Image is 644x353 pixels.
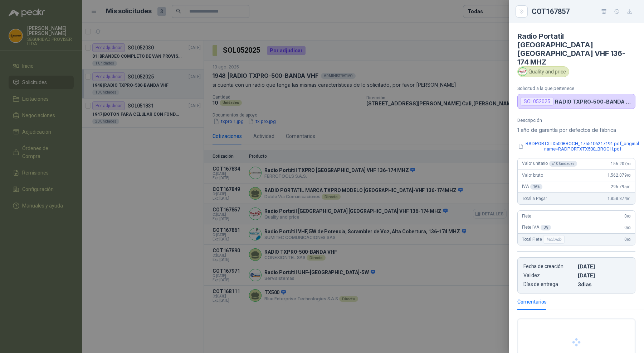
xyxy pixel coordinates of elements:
p: Validez [523,272,575,278]
span: Flete [522,214,531,219]
span: 296.795 [611,184,631,189]
span: Valor unitario [522,161,577,167]
span: ,00 [626,226,631,230]
div: COT167857 [532,6,635,17]
span: ,90 [626,162,631,166]
span: Flete IVA [522,225,551,230]
span: Total a Pagar [522,196,547,201]
p: Solicitud a la que pertenece [517,86,635,91]
span: Total Flete [522,235,566,244]
button: Close [517,7,526,16]
div: Quality and price [517,66,569,77]
span: ,00 [626,238,631,242]
span: 0 [624,237,631,242]
span: ,01 [626,197,631,201]
span: ,01 [626,185,631,189]
span: 156.207 [611,161,631,166]
span: IVA [522,184,542,190]
h4: Radio Portatil [GEOGRAPHIC_DATA] [GEOGRAPHIC_DATA] VHF 136-174 MHZ [517,32,635,66]
p: [DATE] [578,263,629,269]
div: 0 % [541,225,551,230]
img: Company Logo [519,68,527,76]
p: Descripción [517,118,635,123]
span: ,00 [626,214,631,218]
p: 1 año de garantía por defectos de fábrica [517,126,635,134]
span: 1.562.079 [608,173,631,178]
span: 0 [624,225,631,230]
span: Valor bruto [522,173,543,178]
div: Incluido [543,235,565,244]
span: 0 [624,214,631,219]
div: x 10 Unidades [549,161,577,167]
p: Días de entrega [523,281,575,287]
p: [DATE] [578,272,629,278]
p: RADIO TXPRO-500-BANDA VHF [555,99,632,105]
button: RADPORTXTX500BROCH_1755106217191.pdf_original-name=RADPORTXTX500_BROCH.pdf [517,140,641,152]
p: 3 dias [578,281,629,287]
p: Fecha de creación [523,263,575,269]
span: ,00 [626,173,631,177]
div: SOL052025 [521,97,553,106]
div: Comentarios [517,298,547,306]
div: 19 % [530,184,543,190]
span: 1.858.874 [608,196,631,201]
